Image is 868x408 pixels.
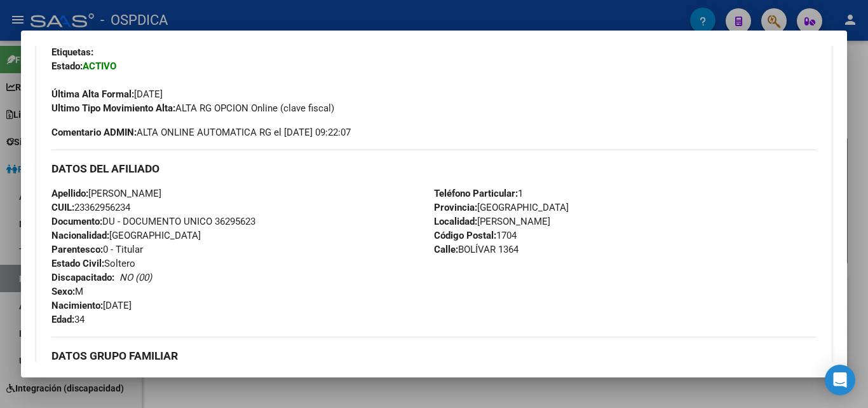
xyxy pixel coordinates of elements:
[51,216,102,227] strong: Documento:
[51,230,201,241] span: [GEOGRAPHIC_DATA]
[51,286,75,297] strong: Sexo:
[434,202,569,213] span: [GEOGRAPHIC_DATA]
[51,102,334,114] span: ALTA RG OPCION Online (clave fiscal)
[51,258,104,269] strong: Estado Civil:
[51,349,817,363] h3: DATOS GRUPO FAMILIAR
[83,60,116,72] strong: ACTIVO
[51,88,163,100] span: [DATE]
[434,216,550,227] span: [PERSON_NAME]
[51,230,109,241] strong: Nacionalidad:
[434,244,519,255] span: BOLÍVAR 1364
[51,125,351,139] span: ALTA ONLINE AUTOMATICA RG el [DATE] 09:22:07
[51,300,103,311] strong: Nacimiento:
[51,314,74,325] strong: Edad:
[119,272,152,283] i: NO (00)
[51,102,175,114] strong: Ultimo Tipo Movimiento Alta:
[51,244,143,255] span: 0 - Titular
[51,88,134,100] strong: Última Alta Formal:
[51,127,137,138] strong: Comentario ADMIN:
[51,162,817,176] h3: DATOS DEL AFILIADO
[51,202,74,213] strong: CUIL:
[51,46,93,58] strong: Etiquetas:
[51,286,83,297] span: M
[825,365,855,395] div: Open Intercom Messenger
[434,230,496,241] strong: Código Postal:
[434,230,517,241] span: 1704
[51,300,132,311] span: [DATE]
[434,202,477,213] strong: Provincia:
[51,216,255,227] span: DU - DOCUMENTO UNICO 36295623
[51,244,103,255] strong: Parentesco:
[51,314,85,325] span: 34
[51,272,114,283] strong: Discapacitado:
[51,258,135,269] span: Soltero
[434,244,458,255] strong: Calle:
[434,188,518,199] strong: Teléfono Particular:
[51,188,161,199] span: [PERSON_NAME]
[51,188,88,199] strong: Apellido:
[434,216,477,227] strong: Localidad:
[434,188,523,199] span: 1
[51,60,83,72] strong: Estado:
[51,202,130,213] span: 23362956234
